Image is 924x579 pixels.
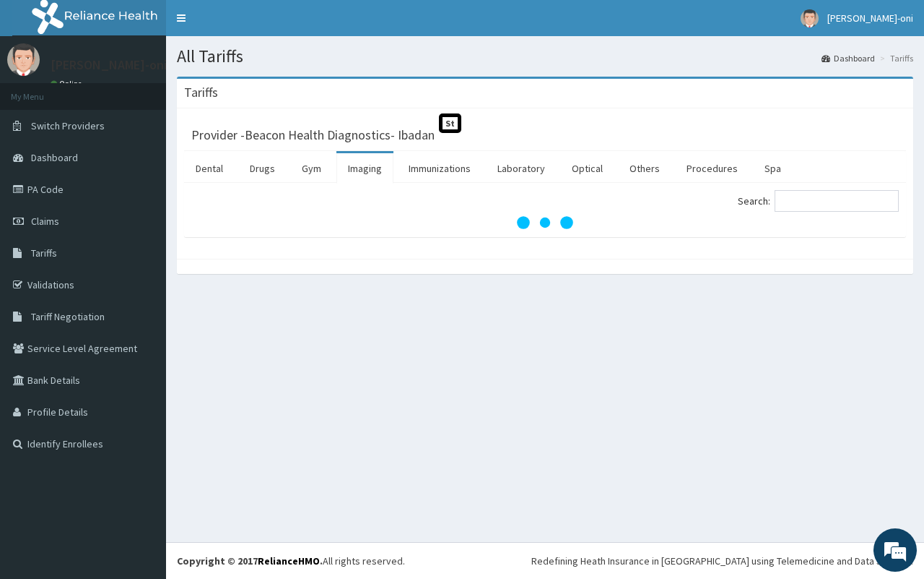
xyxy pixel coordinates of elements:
a: Gym [290,153,333,184]
img: User Image [801,9,819,27]
h3: Tariffs [184,86,218,99]
a: Dashboard [821,52,875,64]
a: Laboratory [486,153,557,184]
span: We're online! [84,182,199,328]
a: Dental [184,153,235,184]
span: St [439,113,461,133]
a: Drugs [238,153,287,184]
a: Online [51,79,85,89]
strong: Copyright © 2017 . [177,554,323,567]
img: d_794563401_company_1708531726252_794563401 [27,72,58,108]
span: Dashboard [31,151,78,164]
span: Tariffs [31,246,57,260]
li: Tariffs [876,52,913,64]
a: RelianceHMO [258,554,320,567]
svg: audio-loading [516,194,574,252]
footer: All rights reserved. [166,542,924,579]
input: Search: [775,190,899,212]
a: Spa [753,153,793,184]
img: User Image [7,43,40,76]
p: [PERSON_NAME]-oni [51,59,167,72]
span: Claims [31,215,59,228]
textarea: Type your message and hit 'Enter' [7,395,275,445]
a: Imaging [336,153,393,184]
a: Optical [560,153,614,184]
div: Redefining Heath Insurance in [GEOGRAPHIC_DATA] using Telemedicine and Data Science! [531,554,913,568]
span: [PERSON_NAME]-oni [827,12,913,25]
h1: All Tariffs [177,47,913,66]
span: Tariff Negotiation [31,310,105,323]
a: Others [618,153,671,184]
a: Procedures [675,153,749,184]
a: Immunizations [397,153,482,184]
div: Chat with us now [75,81,243,100]
div: Minimize live chat window [237,7,271,42]
label: Search: [738,190,899,212]
h3: Provider - Beacon Health Diagnostics- Ibadan [191,129,435,142]
span: Switch Providers [31,119,105,132]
